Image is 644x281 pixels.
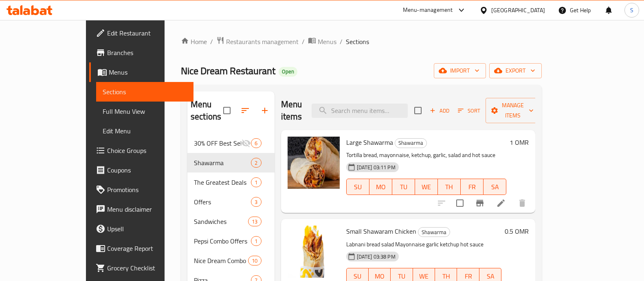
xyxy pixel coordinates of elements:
a: Grocery Checklist [89,258,193,278]
a: Home [181,37,207,46]
span: 10 [248,257,261,265]
span: 1 [251,179,261,186]
span: SU [350,181,366,193]
a: Edit Menu [96,121,193,141]
a: Menus [89,62,193,82]
div: items [251,197,261,207]
span: Upsell [107,224,187,234]
span: Sort items [453,104,486,117]
span: Menus [109,67,187,77]
a: Full Menu View [96,102,193,121]
span: Edit Restaurant [107,28,187,38]
span: Manage items [492,100,534,121]
div: 30% OFF Best Sellers6 [187,133,275,153]
span: 6 [251,139,261,147]
a: Upsell [89,219,193,239]
span: Select section [409,102,426,119]
svg: Inactive section [241,138,251,148]
a: Choice Groups [89,141,193,160]
span: Shawarma [395,138,426,148]
div: [GEOGRAPHIC_DATA] [491,6,545,15]
span: Grocery Checklist [107,263,187,273]
div: Pepsi Combo Offers1 [187,231,275,251]
button: Sort [456,104,482,117]
button: TH [438,179,461,195]
span: Offers [194,197,251,207]
li: / [340,37,343,46]
h6: 1 OMR [510,137,529,148]
span: Choice Groups [107,146,187,155]
span: Select to update [451,195,468,212]
a: Edit Restaurant [89,23,193,43]
span: Coupons [107,165,187,175]
span: Pepsi Combo Offers [194,236,251,246]
span: Promotions [107,185,187,195]
div: items [251,177,261,187]
div: Nice Dream Combo10 [187,251,275,270]
a: Promotions [89,180,193,199]
span: Restaurants management [226,37,299,46]
span: TH [441,181,457,193]
span: TU [396,181,412,193]
span: Nice Dream Combo [194,256,248,266]
span: S [630,6,633,15]
div: Menu-management [403,5,453,15]
span: Add [429,106,451,115]
span: Sections [103,87,187,97]
img: Small Shawaram Chicken [288,226,340,278]
button: Add [426,104,453,117]
a: Coupons [89,160,193,180]
span: Sort [458,106,480,115]
button: MO [369,179,392,195]
h2: Menu items [281,98,302,123]
input: search [312,104,408,118]
span: WE [418,181,435,193]
button: delete [512,193,532,213]
a: Branches [89,43,193,62]
button: export [489,63,542,78]
div: 30% OFF Best Sellers [194,138,241,148]
span: SA [487,181,503,193]
img: Large Shawarma [288,137,340,189]
button: FR [461,179,484,195]
div: items [248,256,261,266]
button: SU [346,179,369,195]
span: 3 [251,198,261,206]
span: Shawarma [418,228,450,237]
button: Branch-specific-item [470,193,490,213]
div: Sandwiches13 [187,212,275,231]
div: The Greatest Deals1 [187,173,275,192]
span: FR [464,181,480,193]
a: Menus [308,36,336,47]
li: / [210,37,213,46]
div: items [251,138,261,148]
a: Sections [96,82,193,102]
div: Shawarma2 [187,153,275,173]
span: Nice Dream Restaurant [181,62,275,80]
span: Shawarma [194,158,251,168]
span: Small Shawaram Chicken [346,225,416,237]
span: Open [279,68,297,75]
p: Tortilla bread, mayonnaise, ketchup, garlic, salad and hot sauce [346,150,507,160]
span: The Greatest Deals [194,177,251,187]
div: Offers3 [187,192,275,212]
div: Open [279,67,297,77]
span: Full Menu View [103,106,187,116]
span: [DATE] 03:11 PM [354,164,399,171]
h6: 0.5 OMR [505,226,529,237]
button: import [434,63,486,78]
span: [DATE] 03:38 PM [354,253,399,261]
span: MO [373,181,389,193]
a: Restaurants management [216,36,299,47]
span: Branches [107,48,187,58]
span: Menu disclaimer [107,204,187,214]
button: Add section [255,101,275,120]
span: 2 [251,159,261,167]
div: Sandwiches [194,217,248,226]
button: Manage items [486,98,540,123]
